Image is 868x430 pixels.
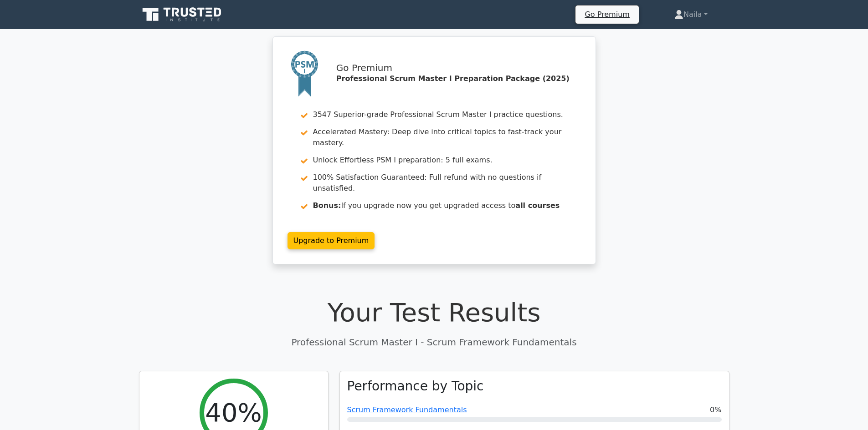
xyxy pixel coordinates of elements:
span: 0% [710,405,721,415]
a: Go Premium [579,8,635,20]
a: Naila [652,5,729,24]
p: Professional Scrum Master I - Scrum Framework Fundamentals [139,335,729,349]
a: Scrum Framework Fundamentals [347,405,467,414]
h1: Your Test Results [139,297,729,328]
h3: Performance by Topic [347,379,484,394]
a: Upgrade to Premium [288,232,375,249]
h2: 40% [205,397,262,428]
